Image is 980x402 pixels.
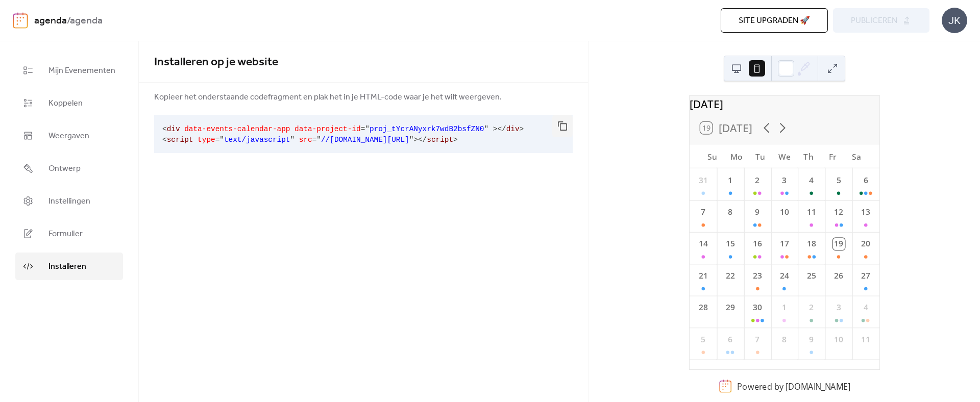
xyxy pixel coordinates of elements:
span: = [312,136,317,144]
span: = [215,136,220,144]
span: Mijn Evenementen [48,65,115,77]
div: 24 [778,270,790,282]
div: 5 [832,174,844,186]
span: proj_tYcrANyxrk7wdB2bsfZN0 [370,125,484,133]
div: 14 [697,238,708,250]
div: 10 [778,206,790,218]
div: 5 [697,334,708,345]
span: type [198,136,215,144]
span: > [413,136,418,144]
a: agenda [34,11,67,31]
div: We [772,144,796,168]
a: Formulier [15,220,123,247]
span: </ [497,125,506,133]
div: 21 [697,270,708,282]
div: JK [942,8,967,33]
span: Formulier [48,228,83,240]
div: 6 [860,174,871,186]
span: < [162,125,167,133]
div: 7 [751,334,763,345]
div: 26 [832,270,844,282]
div: Sa [844,144,868,168]
a: Installeren [15,253,123,280]
span: > [453,136,458,144]
span: data-events-calendar-app [184,125,290,133]
div: 19 [832,238,844,250]
span: Weergaven [48,130,89,142]
a: Weergaven [15,122,123,149]
div: 9 [805,334,817,345]
span: div [506,125,520,133]
div: Su [700,144,724,168]
div: Tu [748,144,772,168]
div: Mo [724,144,748,168]
div: 13 [860,206,871,218]
div: 23 [751,270,763,282]
div: [DATE] [690,96,879,112]
span: = [361,125,365,133]
span: text/javascript [224,136,290,144]
div: 27 [860,270,871,282]
div: 8 [724,206,736,218]
span: src [299,136,312,144]
span: data-project-id [295,125,361,133]
div: 16 [751,238,763,250]
div: 2 [751,174,763,186]
div: 1 [724,174,736,186]
div: 11 [860,334,871,345]
img: logo [13,12,28,29]
div: 3 [832,301,844,313]
span: Instellingen [48,195,90,208]
div: 31 [697,174,708,186]
span: " [316,136,321,144]
span: Koppelen [48,97,83,110]
span: " [365,125,370,133]
div: 25 [805,270,817,282]
span: Site upgraden 🚀 [739,15,810,27]
span: //[DOMAIN_NAME][URL] [321,136,409,144]
a: Koppelen [15,89,123,117]
button: Site upgraden 🚀 [721,8,828,33]
a: Instellingen [15,187,123,215]
div: 30 [751,301,763,313]
span: Installeren op je website [154,51,278,73]
span: Kopieer het onderstaande codefragment en plak het in je HTML-code waar je het wilt weergeven. [154,91,502,104]
div: 1 [778,301,790,313]
div: 7 [697,206,708,218]
div: Fr [820,144,844,168]
span: " [484,125,488,133]
span: > [493,125,498,133]
div: 15 [724,238,736,250]
span: </ [418,136,427,144]
a: Mijn Evenementen [15,57,123,84]
a: Ontwerp [15,155,123,182]
div: 17 [778,238,790,250]
span: " [290,136,295,144]
div: Th [796,144,820,168]
span: Installeren [48,261,86,273]
div: 29 [724,301,736,313]
div: 22 [724,270,736,282]
div: Powered by [737,381,850,392]
span: div [167,125,180,133]
div: 9 [751,206,763,218]
div: 2 [805,301,817,313]
a: [DOMAIN_NAME] [785,381,850,392]
div: 4 [805,174,817,186]
span: " [219,136,224,144]
span: " [409,136,414,144]
div: 20 [860,238,871,250]
div: 11 [805,206,817,218]
div: 8 [778,334,790,345]
span: > [520,125,524,133]
b: agenda [70,11,103,31]
b: / [67,11,70,31]
span: script [167,136,193,144]
span: script [427,136,453,144]
div: 18 [805,238,817,250]
div: 6 [724,334,736,345]
div: 12 [832,206,844,218]
div: 10 [832,334,844,345]
span: Ontwerp [48,163,81,175]
span: < [162,136,167,144]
